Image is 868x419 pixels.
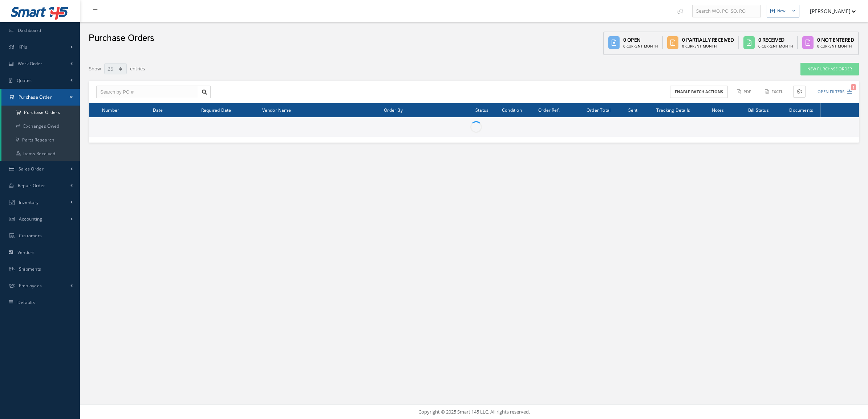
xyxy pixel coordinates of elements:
[1,133,80,147] a: Parts Research
[130,62,145,73] label: entries
[748,106,769,113] span: Bill Status
[89,33,154,44] h2: Purchase Orders
[712,106,724,113] span: Notes
[761,86,788,98] button: Excel
[96,86,198,99] input: Search by PO #
[733,86,756,98] button: PDF
[475,106,488,113] span: Status
[758,44,793,49] div: 0 Current Month
[262,106,291,113] span: Vendor Name
[692,5,761,18] input: Search WO, PO, SO, RO
[803,4,856,18] button: [PERSON_NAME]
[17,77,32,83] span: Quotes
[19,216,42,222] span: Accounting
[17,249,35,255] span: Vendors
[19,44,27,50] span: KPIs
[758,36,793,44] div: 0 Received
[102,106,119,113] span: Number
[538,106,560,113] span: Order Ref.
[87,408,861,416] div: Copyright © 2025 Smart 145 LLC. All rights reserved.
[817,44,854,49] div: 0 Current Month
[851,84,856,90] span: 1
[1,89,80,106] a: Purchase Order
[18,27,41,33] span: Dashboard
[17,299,35,305] span: Defaults
[384,106,403,113] span: Order By
[19,283,42,289] span: Employees
[19,233,42,239] span: Customers
[1,106,80,119] a: Purchase Orders
[800,63,859,75] a: New Purchase Order
[682,36,734,44] div: 0 Partially Received
[502,106,522,113] span: Condition
[682,44,734,49] div: 0 Current Month
[19,94,52,100] span: Purchase Order
[18,182,45,189] span: Repair Order
[19,266,41,272] span: Shipments
[587,106,611,113] span: Order Total
[1,147,80,161] a: Items Received
[201,106,231,113] span: Required Date
[811,86,852,98] button: Open Filters1
[767,5,799,17] button: New
[817,36,854,44] div: 0 Not Entered
[789,106,813,113] span: Documents
[656,106,690,113] span: Tracking Details
[89,62,101,73] label: Show
[777,8,786,14] div: New
[18,61,42,67] span: Work Order
[19,199,39,205] span: Inventory
[1,119,80,133] a: Exchanges Owed
[153,106,163,113] span: Date
[623,44,658,49] div: 0 Current Month
[670,86,728,98] button: Enable batch actions
[628,106,638,113] span: Sent
[19,166,44,172] span: Sales Order
[623,36,658,44] div: 0 Open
